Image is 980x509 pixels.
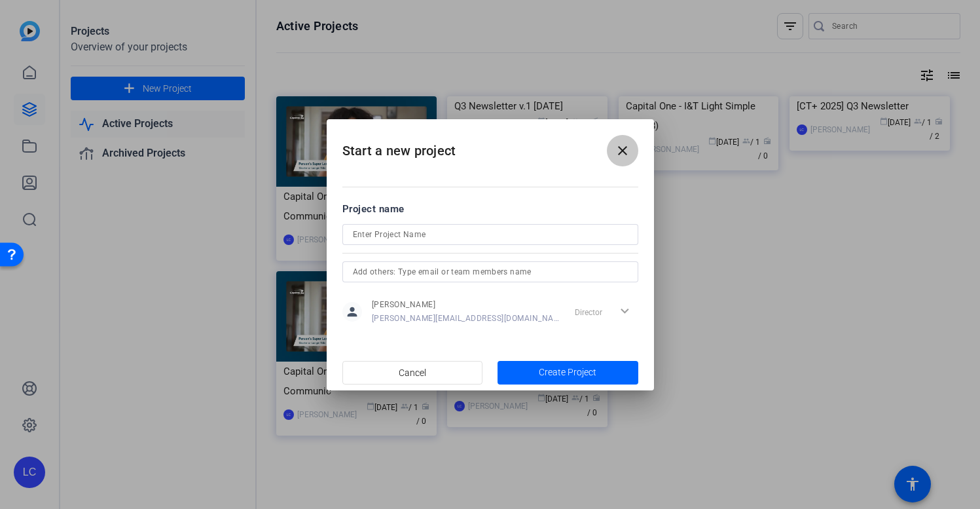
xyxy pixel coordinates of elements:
h2: Start a new project [327,119,654,172]
span: [PERSON_NAME][EMAIL_ADDRESS][DOMAIN_NAME] [372,313,560,324]
span: Cancel [399,360,426,385]
button: Create Project [498,361,638,385]
button: Cancel [342,361,483,385]
mat-icon: person [342,302,362,322]
mat-icon: close [615,143,630,159]
input: Enter Project Name [353,227,628,242]
input: Add others: Type email or team members name [353,264,628,280]
div: Project name [342,202,638,216]
span: [PERSON_NAME] [372,299,560,310]
span: Create Project [539,366,596,379]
